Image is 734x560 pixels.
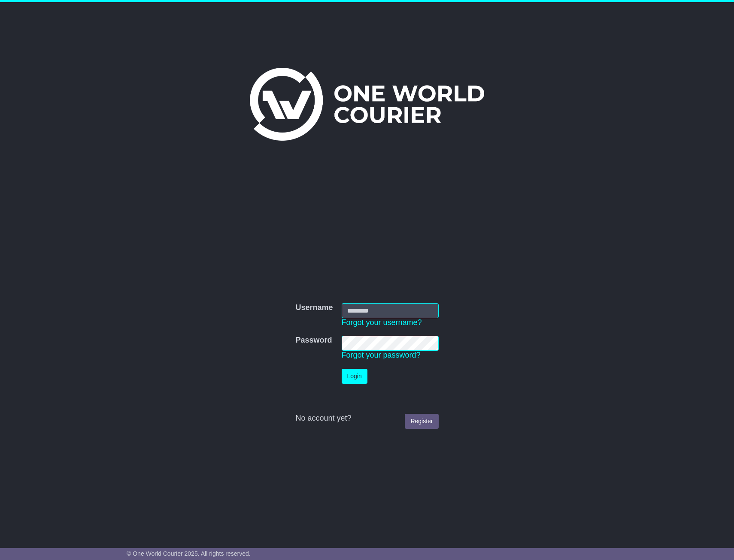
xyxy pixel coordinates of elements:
[295,303,333,313] label: Username
[295,336,332,345] label: Password
[342,369,367,384] button: Login
[405,414,438,429] a: Register
[250,68,484,141] img: One World
[342,318,422,327] a: Forgot your username?
[295,414,438,423] div: No account yet?
[342,351,421,359] a: Forgot your password?
[127,550,251,557] span: © One World Courier 2025. All rights reserved.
